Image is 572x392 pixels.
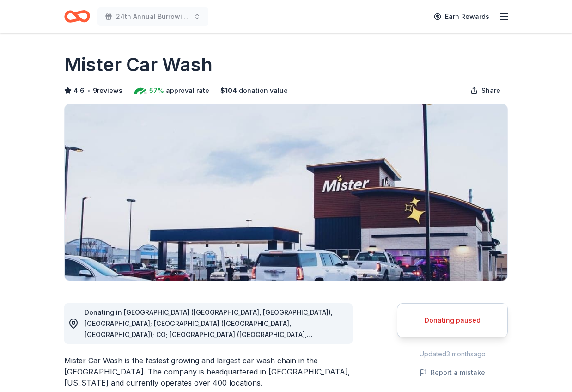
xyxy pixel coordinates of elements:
span: approval rate [166,85,209,96]
div: Updated 3 months ago [397,349,508,360]
span: 57% [149,85,164,96]
span: donation value [239,85,288,96]
div: Donating paused [408,315,496,326]
span: • [87,87,91,94]
div: Mister Car Wash is the fastest growing and largest car wash chain in the [GEOGRAPHIC_DATA]. The c... [64,355,353,388]
span: Share [481,85,500,96]
h1: Mister Car Wash [64,52,213,78]
button: 24th Annual Burrowing Owl Festival and on-line auction [97,7,208,26]
button: Report a mistake [420,367,485,378]
span: 4.6 [73,85,85,96]
button: 9reviews [93,85,122,96]
img: Image for Mister Car Wash [65,104,507,281]
button: Share [463,81,508,100]
span: 24th Annual Burrowing Owl Festival and on-line auction [116,11,190,22]
a: Earn Rewards [428,8,495,25]
a: Home [64,6,90,27]
span: $ 104 [220,85,237,96]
